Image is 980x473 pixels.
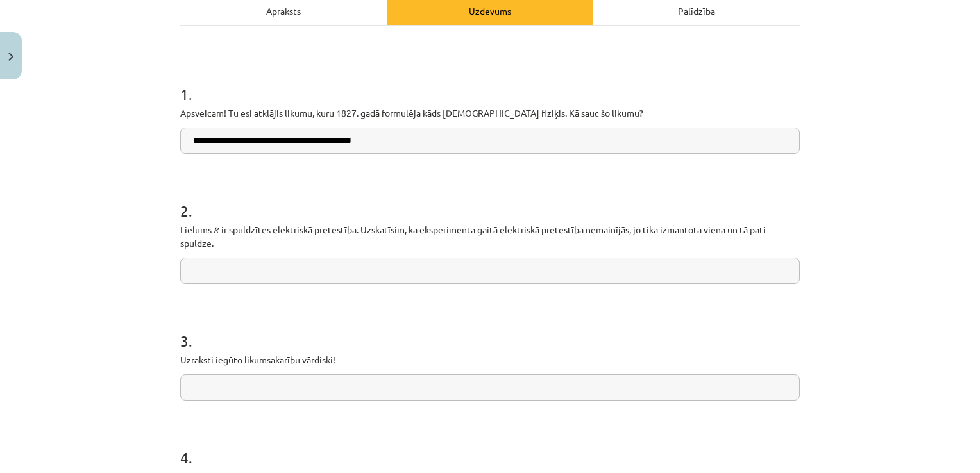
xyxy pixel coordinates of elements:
[180,310,800,349] h1: 3 .
[180,63,800,103] h1: 1 .
[180,179,800,219] h1: 2 .
[8,53,13,61] img: icon-close-lesson-0947bae3869378f0d4975bcd49f059093ad1ed9edebbc8119c70593378902aed.svg
[180,353,800,367] p: Uzraksti iegūto likumsakarību vārdiski!
[180,223,800,250] p: Lielums 𝑅 ir spuldzītes elektriskā pretestība. Uzskatīsim, ka eksperimenta gaitā elektriskā prete...
[180,106,800,120] p: Apsveicam! Tu esi atklājis likumu, kuru 1827. gadā formulēja kāds [DEMOGRAPHIC_DATA] fiziķis. Kā ...
[180,426,800,466] h1: 4 .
